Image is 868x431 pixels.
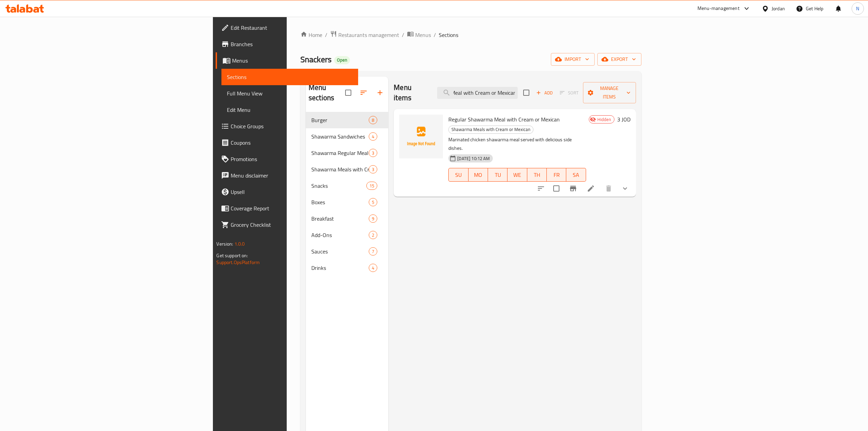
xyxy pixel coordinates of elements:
button: sort-choices [533,180,549,197]
span: 9 [369,215,377,222]
a: Menu disclaimer [216,167,358,184]
svg: Show Choices [621,184,629,193]
span: Burger [311,116,369,124]
button: SU [448,168,468,182]
button: Add section [372,84,388,101]
span: Get support on: [216,251,248,260]
button: Branch-specific-item [565,180,581,197]
span: Grocery Checklist [231,221,352,229]
div: Jordan [772,5,785,12]
span: Shawarma Meals with Cream or Mexican [449,126,533,133]
div: Burger8 [306,112,388,128]
div: items [369,132,377,141]
div: Shawarma Regular Meals3 [306,145,388,161]
div: items [369,247,377,256]
span: Menu disclaimer [231,171,352,180]
div: Add-Ons2 [306,227,388,243]
nav: breadcrumb [300,30,641,39]
span: [DATE] 10:12 AM [455,155,492,162]
span: MO [471,170,485,180]
button: export [597,53,641,66]
span: 2 [369,232,377,238]
a: Support.OpsPlatform [216,258,260,267]
h6: 3 JOD [617,115,630,124]
button: MO [469,168,488,182]
a: Choice Groups [216,118,358,134]
a: Restaurants management [330,30,399,39]
button: WE [507,168,527,182]
li: / [402,31,404,39]
span: Select to update [549,181,564,196]
a: Coverage Report [216,200,358,217]
span: Manage items [588,84,630,101]
span: Hidden [595,116,614,123]
span: Drinks [311,264,369,272]
span: N [856,5,859,12]
span: Sections [439,31,458,39]
div: items [369,214,377,223]
div: items [369,116,377,124]
span: export [603,55,636,64]
div: Snacks [311,182,366,190]
div: items [369,264,377,272]
span: Sauces [311,247,369,256]
div: items [369,165,377,173]
button: TH [527,168,547,182]
span: Shawarma Regular Meals [311,149,369,157]
span: Add-Ons [311,231,369,239]
span: import [556,55,589,64]
p: Marinated chicken shawarma meal served with delicious side dishes. [448,135,586,153]
span: Shawarma Meals with Cream or Mexican [311,165,369,173]
span: 1.0.0 [234,239,245,248]
span: Sections [227,73,352,81]
div: Menu-management [697,4,740,13]
span: Regular Shawarma Meal with Cream or Mexican [448,114,560,125]
span: 3 [369,150,377,156]
div: Breakfast [311,214,369,223]
span: Shawarma Sandwiches [311,132,369,141]
span: Edit Restaurant [231,24,352,32]
span: Restaurants management [338,31,399,39]
div: Drinks4 [306,260,388,276]
span: 5 [369,199,377,206]
span: Add item [533,88,555,98]
span: Upsell [231,188,352,196]
span: Promotions [231,155,352,163]
span: Coupons [231,139,352,147]
a: Edit Menu [221,102,358,118]
span: Select section [519,86,533,100]
a: Sections [221,69,358,85]
span: Sort sections [355,84,372,101]
a: Full Menu View [221,85,358,102]
div: items [369,198,377,206]
div: Boxes5 [306,194,388,210]
span: 3 [369,166,377,173]
a: Promotions [216,151,358,167]
div: items [369,231,377,239]
span: TH [530,170,544,180]
a: Grocery Checklist [216,217,358,233]
button: import [551,53,595,66]
div: Shawarma Sandwiches4 [306,128,388,145]
span: SA [569,170,583,180]
span: Menus [232,56,352,65]
div: Breakfast9 [306,210,388,227]
h2: Menu items [394,82,429,103]
span: Boxes [311,198,369,206]
span: 7 [369,248,377,255]
a: Upsell [216,184,358,200]
nav: Menu sections [306,109,388,279]
span: WE [510,170,524,180]
button: delete [600,180,617,197]
span: 8 [369,117,377,123]
span: Version: [216,239,233,248]
span: Coverage Report [231,204,352,212]
div: Sauces7 [306,243,388,260]
span: Full Menu View [227,89,352,97]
